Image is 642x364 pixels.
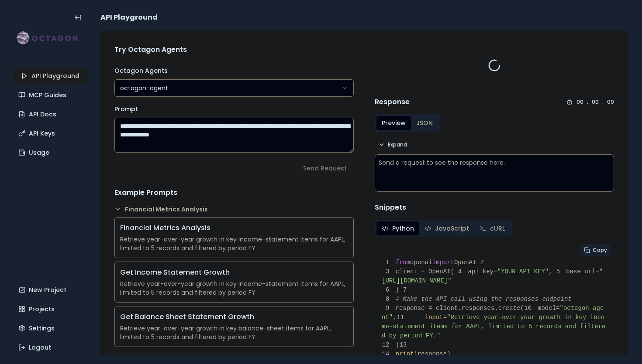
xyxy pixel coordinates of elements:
[468,268,497,275] span: api_key=
[432,259,454,266] span: import
[396,259,411,266] span: from
[15,301,87,317] a: Projects
[382,341,399,348] span: )
[15,340,87,355] a: Logout
[602,99,604,105] div: :
[592,99,599,105] div: 00
[549,268,552,275] span: ,
[15,320,87,336] a: Settings
[392,224,414,233] span: Python
[382,267,396,276] span: 3
[396,350,414,357] span: print
[388,141,407,148] span: Expand
[538,305,559,312] span: model=
[399,286,413,295] span: 7
[411,116,438,130] button: JSON
[580,244,611,256] button: Copy
[393,314,396,321] span: ,
[120,324,348,341] div: Retrieve year-over-year growth in key balance-sheet items for AAPL, limited to 5 records and filt...
[382,314,605,339] span: "Retrieve year-over-year growth in key income-statement items for AAPL, limited to 5 records and ...
[410,259,432,266] span: openai
[14,68,86,84] a: API Playground
[435,224,469,233] span: JavaScript
[114,105,138,113] label: Prompt
[382,350,396,359] span: 14
[114,66,168,75] label: Octagon Agents
[114,187,354,198] h4: Example Prompts
[14,30,86,47] img: logo-rect-yK7x_WSZ.svg
[15,87,87,103] a: MCP Guides
[476,258,490,267] span: 2
[552,267,566,276] span: 5
[382,258,396,267] span: 1
[120,235,348,252] div: Retrieve year-over-year growth in key income-statement items for AAPL, limited to 5 records and f...
[15,145,87,160] a: Usage
[396,296,572,303] span: # Make the API call using the responses endpoint
[375,97,410,107] h4: Response
[497,268,549,275] span: "YOUR_API_KEY"
[607,99,614,105] div: 00
[15,282,87,298] a: New Project
[414,350,451,357] span: (response)
[587,99,588,105] div: :
[593,247,607,254] span: Copy
[379,158,610,167] div: Send a request to see the response here.
[376,116,411,130] button: Preview
[399,340,413,350] span: 13
[120,279,348,297] div: Retrieve year-over-year growth in key income-statement items for AAPL, limited to 5 records and f...
[375,139,411,151] button: Expand
[443,314,447,321] span: =
[576,99,583,105] div: 00
[382,268,454,275] span: client = OpenAI(
[382,305,524,312] span: response = client.responses.create(
[382,295,396,304] span: 8
[490,224,505,233] span: cURL
[120,267,348,278] div: Get Income Statement Growth
[15,106,87,122] a: API Docs
[375,202,614,213] h4: Snippets
[524,304,538,313] span: 10
[425,314,443,321] span: input
[15,126,87,141] a: API Keys
[566,268,599,275] span: base_url=
[120,223,348,233] div: Financial Metrics Analysis
[382,286,399,293] span: )
[120,312,348,322] div: Get Balance Sheet Statement Growth
[382,286,396,295] span: 6
[382,340,396,350] span: 12
[454,259,476,266] span: OpenAI
[114,205,354,214] button: Financial Metrics Analysis
[454,267,468,276] span: 4
[397,313,411,322] span: 11
[100,12,158,23] span: API Playground
[114,44,354,55] h4: Try Octagon Agents
[382,304,396,313] span: 9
